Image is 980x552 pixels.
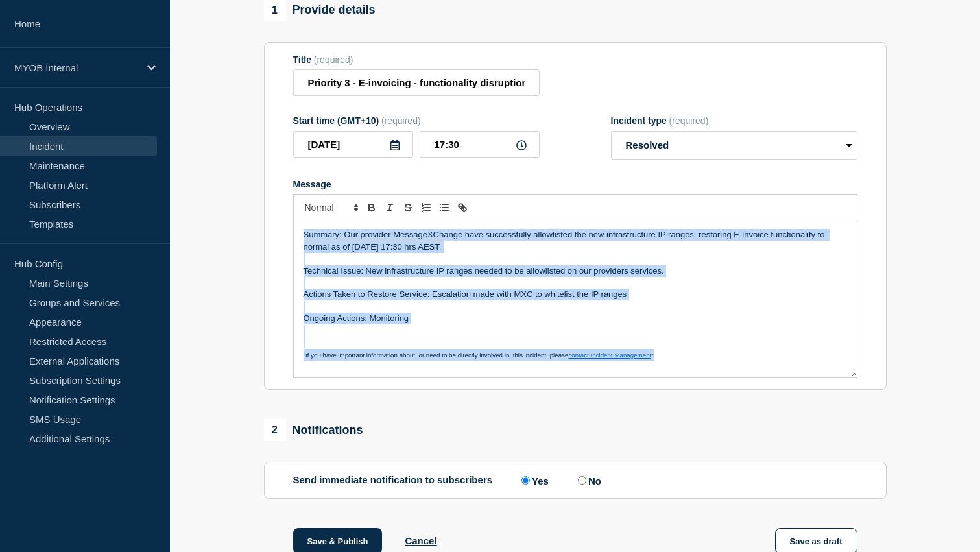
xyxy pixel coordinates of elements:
[435,200,453,215] button: Toggle bulleted list
[293,179,857,189] div: Message
[293,54,540,65] div: Title
[568,352,651,359] a: contact Incident Management
[518,474,549,486] label: Yes
[304,352,569,359] span: "If you have important information about, or need to be directly involved in, this incident, please
[453,200,472,215] button: Toggle link
[293,474,493,486] p: Send immediate notification to subscribers
[399,200,417,215] button: Toggle strikethrough text
[417,200,435,215] button: Toggle ordered list
[264,419,363,441] div: Notifications
[420,131,540,158] input: HH:MM
[293,474,857,486] div: Send immediate notification to subscribers
[669,115,709,126] span: (required)
[293,131,413,158] input: YYYY-MM-DD
[578,476,586,485] input: No
[304,289,847,300] p: Actions Taken to Restore Service: Escalation made with MXC to whitelist the IP ranges
[405,535,436,546] button: Cancel
[294,221,857,377] div: Message
[314,54,353,65] span: (required)
[299,200,363,215] span: Font size
[381,200,399,215] button: Toggle italic text
[304,265,847,277] p: Technical Issue: New infrastructure IP ranges needed to be allowlisted on our providers services.
[651,352,653,359] span: "
[264,419,286,441] span: 2
[304,229,847,253] p: Summary: Our provider MessageXChange have successfully allowlisted the new infrastructure IP rang...
[521,476,530,485] input: Yes
[293,69,540,96] input: Title
[611,131,857,160] select: Incident type
[575,474,601,486] label: No
[14,62,139,73] p: MYOB Internal
[381,115,421,126] span: (required)
[611,115,857,126] div: Incident type
[363,200,381,215] button: Toggle bold text
[293,115,540,126] div: Start time (GMT+10)
[304,313,847,324] p: Ongoing Actions: Monitoring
